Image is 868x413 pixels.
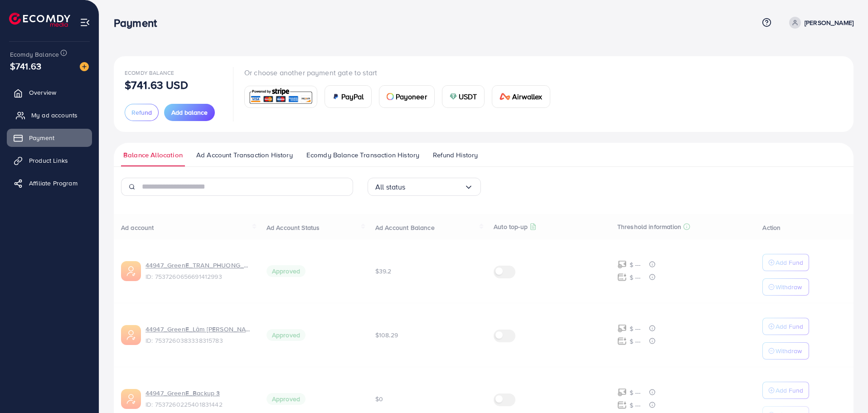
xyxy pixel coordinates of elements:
span: Ecomdy Balance Transaction History [306,150,419,160]
span: Balance Allocation [123,150,183,160]
a: cardPayPal [325,85,372,108]
span: Overview [29,88,56,97]
img: card [450,93,457,100]
span: Ecomdy Balance [10,50,59,59]
a: cardUSDT [442,85,485,108]
span: $741.63 [10,59,41,73]
a: Product Links [7,151,92,170]
img: card [247,87,314,107]
span: All status [375,180,406,194]
img: card [499,93,510,100]
span: My ad accounts [31,111,78,120]
span: Product Links [29,156,68,165]
span: PayPal [341,91,364,102]
h3: Payment [114,16,164,29]
a: My ad accounts [7,106,92,124]
a: Payment [7,129,92,147]
span: Add balance [171,108,208,117]
div: Search for option [368,178,481,196]
span: Payment [29,133,54,142]
span: USDT [459,91,477,102]
img: card [387,93,394,100]
input: Search for option [406,180,464,194]
span: Ad Account Transaction History [196,150,293,160]
span: Refund History [433,150,478,160]
a: card [244,86,317,108]
p: $741.63 USD [125,79,188,90]
img: menu [80,17,90,28]
button: Refund [125,104,159,121]
a: cardAirwallex [492,85,550,108]
a: cardPayoneer [379,85,435,108]
p: Or choose another payment gate to start [244,67,558,78]
span: Payoneer [396,91,427,102]
span: Ecomdy Balance [125,69,174,77]
img: card [332,93,339,100]
span: Airwallex [512,91,542,102]
button: Add balance [164,104,215,121]
p: [PERSON_NAME] [805,17,853,28]
span: Affiliate Program [29,179,78,188]
a: [PERSON_NAME] [786,17,853,29]
iframe: Chat [829,372,861,406]
img: image [80,62,89,71]
span: Refund [131,108,152,117]
img: logo [9,13,70,27]
a: Overview [7,83,92,102]
a: Affiliate Program [7,174,92,192]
